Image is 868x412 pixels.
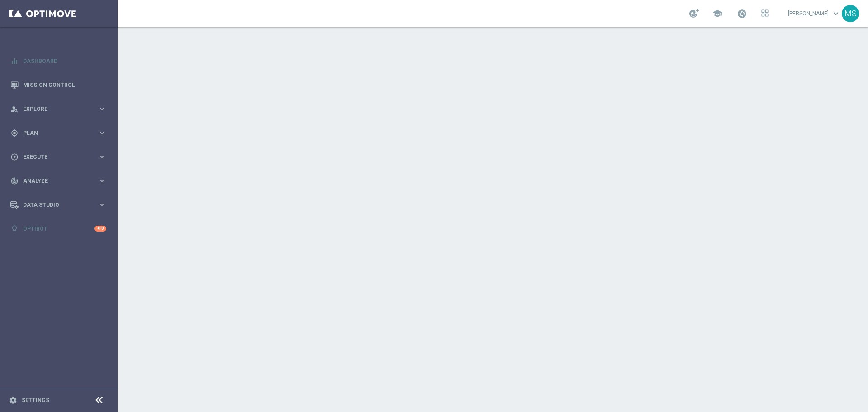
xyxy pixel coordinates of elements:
i: keyboard_arrow_right [98,104,106,113]
i: keyboard_arrow_right [98,176,106,185]
div: +10 [94,226,106,232]
div: Execute [10,153,98,161]
span: keyboard_arrow_down [831,9,841,19]
i: lightbulb [10,225,19,233]
span: school [712,9,722,19]
button: person_search Explore keyboard_arrow_right [10,105,107,113]
i: settings [9,396,17,404]
span: Execute [23,154,98,160]
span: Plan [23,130,98,136]
button: play_circle_outline Execute keyboard_arrow_right [10,153,107,161]
a: [PERSON_NAME]keyboard_arrow_down [787,7,842,20]
div: Plan [10,129,98,137]
a: Settings [22,398,49,403]
button: equalizer Dashboard [10,57,107,65]
button: lightbulb Optibot +10 [10,225,107,232]
span: Analyze [23,178,98,184]
div: Data Studio [10,201,98,209]
span: Data Studio [23,202,98,208]
a: Mission Control [23,73,106,97]
div: Optibot [10,217,106,241]
a: Optibot [23,217,94,241]
i: gps_fixed [10,129,19,137]
i: keyboard_arrow_right [98,152,106,161]
button: Mission Control [10,81,107,89]
button: track_changes Analyze keyboard_arrow_right [10,177,107,185]
i: track_changes [10,177,19,185]
a: Dashboard [23,49,106,73]
div: MS [842,5,859,22]
div: Dashboard [10,49,106,73]
i: equalizer [10,57,19,65]
div: Mission Control [10,73,106,97]
button: gps_fixed Plan keyboard_arrow_right [10,129,107,137]
i: person_search [10,105,19,113]
i: keyboard_arrow_right [98,200,106,209]
div: Explore [10,105,98,113]
i: keyboard_arrow_right [98,128,106,137]
div: Analyze [10,177,98,185]
span: Explore [23,106,98,112]
button: Data Studio keyboard_arrow_right [10,201,107,208]
i: play_circle_outline [10,153,19,161]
